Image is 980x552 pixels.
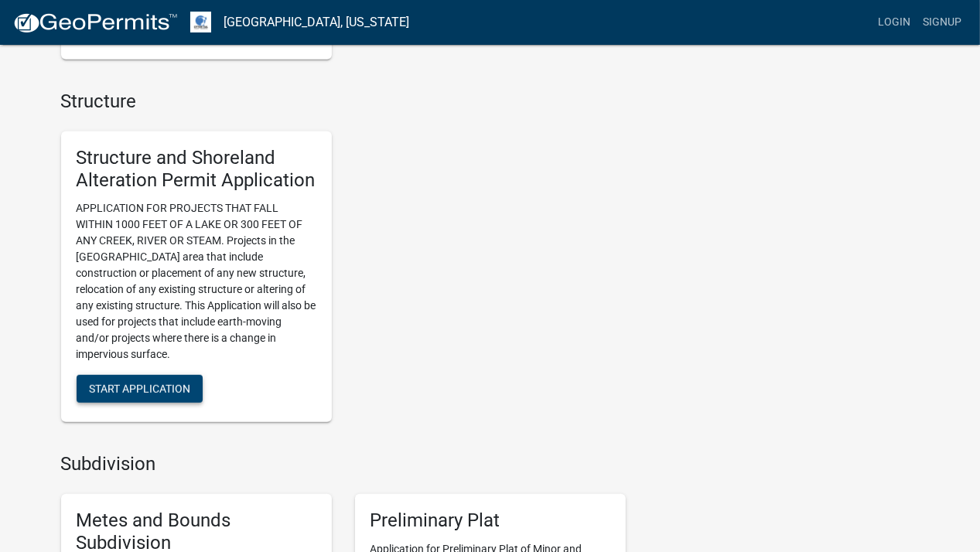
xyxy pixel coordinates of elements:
a: Login [872,8,917,37]
h5: Structure and Shoreland Alteration Permit Application [77,147,316,192]
span: Start Application [89,383,190,395]
h5: Preliminary Plat [370,509,610,532]
button: Start Application [77,375,203,403]
a: Signup [917,8,968,37]
p: APPLICATION FOR PROJECTS THAT FALL WITHIN 1000 FEET OF A LAKE OR 300 FEET OF ANY CREEK, RIVER OR ... [77,200,316,363]
a: [GEOGRAPHIC_DATA], [US_STATE] [224,9,409,36]
h4: Subdivision [61,453,626,475]
h4: Structure [61,90,626,113]
img: Otter Tail County, Minnesota [190,12,211,32]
